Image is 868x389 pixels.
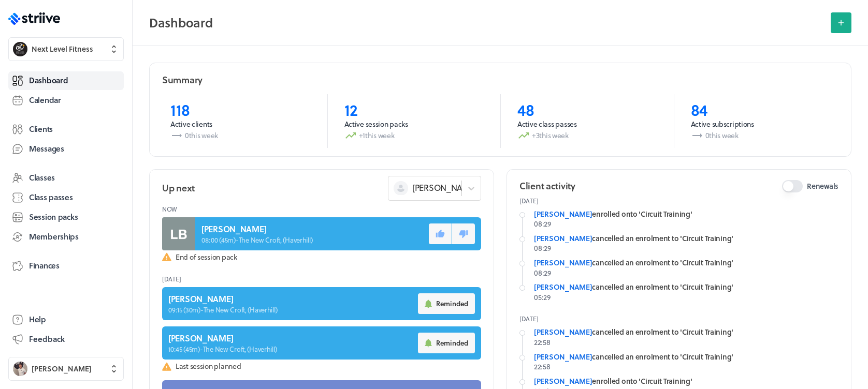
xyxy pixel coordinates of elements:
[534,376,838,386] div: enrolled onto 'Circuit Training'
[170,129,311,142] p: 0 this week
[8,310,124,329] a: Help
[534,281,592,292] a: [PERSON_NAME]
[29,314,46,325] span: Help
[517,100,657,119] p: 48
[436,338,468,348] span: Reminded
[8,188,124,207] a: Class passes
[344,100,484,119] p: 12
[517,119,657,129] p: Active class passes
[327,94,501,148] a: 12Active session packs+1this week
[534,233,592,244] a: [PERSON_NAME]
[176,252,481,262] span: End of session pack
[534,292,838,303] p: 05:29
[534,376,592,386] a: [PERSON_NAME]
[344,119,484,129] p: Active session packs
[162,201,481,217] header: Now
[418,293,475,314] button: Reminded
[534,337,838,348] p: 22:58
[534,327,838,337] div: cancelled an enrolment to 'Circuit Training'
[691,129,831,142] p: 0 this week
[838,359,863,384] iframe: gist-messenger-bubble-iframe
[8,71,124,90] a: Dashboard
[534,282,838,292] div: cancelled an enrolment to 'Circuit Training'
[8,357,124,381] button: Ben Robinson[PERSON_NAME]
[517,129,657,142] p: +3 this week
[29,334,65,345] span: Feedback
[691,119,831,129] p: Active subscriptions
[418,333,475,353] button: Reminded
[519,315,838,323] p: [DATE]
[534,268,838,278] p: 08:29
[170,119,311,129] p: Active clients
[162,182,195,194] h2: Up next
[13,42,27,56] img: Next Level Fitness
[29,124,53,134] span: Clients
[32,364,92,374] span: [PERSON_NAME]
[29,212,78,222] span: Session packs
[8,140,124,158] a: Messages
[162,271,481,287] header: [DATE]
[8,330,124,349] button: Feedback
[412,182,476,193] span: [PERSON_NAME]
[8,228,124,246] a: Memberships
[534,351,592,362] a: [PERSON_NAME]
[534,362,838,372] p: 22:58
[8,257,124,275] a: Finances
[534,258,838,268] div: cancelled an enrolment to 'Circuit Training'
[534,352,838,362] div: cancelled an enrolment to 'Circuit Training'
[500,94,674,148] a: 48Active class passes+3this week
[534,243,838,253] p: 08:29
[534,208,592,219] a: [PERSON_NAME]
[436,299,468,308] span: Reminded
[29,95,61,106] span: Calendar
[8,91,124,110] a: Calendar
[149,12,824,33] h2: Dashboard
[8,208,124,227] a: Session packs
[176,361,481,371] span: Last session planned
[162,73,202,86] h2: Summary
[691,100,831,119] p: 84
[13,362,27,376] img: Ben Robinson
[8,120,124,139] a: Clients
[519,197,838,205] p: [DATE]
[807,181,838,191] span: Renewals
[782,180,803,192] button: Renewals
[29,172,55,183] span: Classes
[344,129,484,142] p: +1 this week
[534,257,592,268] a: [PERSON_NAME]
[519,179,575,192] h2: Client activity
[32,44,93,54] span: Next Level Fitness
[534,219,838,229] p: 08:29
[674,94,847,148] a: 84Active subscriptions0this week
[8,37,124,61] button: Next Level FitnessNext Level Fitness
[29,143,64,154] span: Messages
[534,326,592,337] a: [PERSON_NAME]
[29,192,73,203] span: Class passes
[29,231,79,242] span: Memberships
[154,94,327,148] a: 118Active clients0this week
[534,233,838,244] div: cancelled an enrolment to 'Circuit Training'
[8,169,124,187] a: Classes
[170,100,311,119] p: 118
[29,75,68,86] span: Dashboard
[534,209,838,219] div: enrolled onto 'Circuit Training'
[29,260,60,271] span: Finances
